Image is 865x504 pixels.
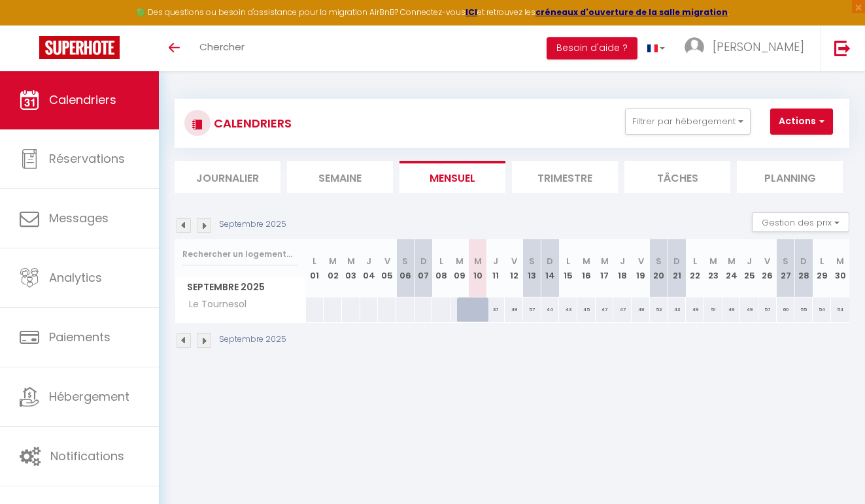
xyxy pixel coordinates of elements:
[415,239,433,297] th: 07
[49,269,102,286] span: Analytics
[632,239,650,297] th: 19
[535,7,728,18] a: créneaux d'ouverture de la salle migration
[523,297,541,322] div: 57
[49,210,109,226] span: Messages
[685,37,704,57] img: ...
[650,297,668,322] div: 52
[747,255,752,267] abbr: J
[693,255,697,267] abbr: L
[632,297,650,322] div: 49
[668,239,687,297] th: 21
[182,243,298,266] input: Rechercher un logement...
[399,161,505,193] li: Mensuel
[596,297,614,322] div: 47
[547,37,637,59] button: Besoin d'aide ?
[777,239,795,297] th: 27
[219,218,286,231] p: Septembre 2025
[638,255,644,267] abbr: V
[287,161,393,193] li: Semaine
[601,255,609,267] abbr: M
[650,239,668,297] th: 20
[466,7,477,18] a: ICI
[505,297,523,322] div: 49
[722,297,741,322] div: 49
[360,239,379,297] th: 04
[709,255,717,267] abbr: M
[487,239,505,297] th: 11
[596,239,614,297] th: 17
[740,297,758,322] div: 49
[505,239,523,297] th: 12
[758,297,777,322] div: 57
[577,239,596,297] th: 16
[577,297,596,322] div: 45
[541,239,560,297] th: 14
[199,40,245,54] span: Chercher
[704,239,722,297] th: 23
[49,92,116,108] span: Calendriers
[347,255,355,267] abbr: M
[559,297,577,322] div: 43
[559,239,577,297] th: 15
[794,239,813,297] th: 28
[493,255,498,267] abbr: J
[800,255,807,267] abbr: D
[656,255,662,267] abbr: S
[713,39,804,55] span: [PERSON_NAME]
[758,239,777,297] th: 26
[474,255,482,267] abbr: M
[668,297,687,322] div: 43
[329,255,337,267] abbr: M
[620,255,625,267] abbr: J
[313,255,316,267] abbr: L
[39,36,120,59] img: Super Booking
[439,255,443,267] abbr: L
[469,239,487,297] th: 10
[529,255,535,267] abbr: S
[722,239,741,297] th: 24
[728,255,736,267] abbr: M
[306,239,324,297] th: 01
[378,239,396,297] th: 05
[686,239,704,297] th: 22
[613,297,632,322] div: 47
[342,239,360,297] th: 03
[831,239,849,297] th: 30
[396,239,415,297] th: 06
[686,297,704,322] div: 49
[50,448,124,464] span: Notifications
[456,255,464,267] abbr: M
[190,25,254,71] a: Chercher
[175,161,280,193] li: Journalier
[523,239,541,297] th: 13
[450,239,469,297] th: 09
[704,297,722,322] div: 51
[324,239,342,297] th: 02
[613,239,632,297] th: 18
[820,255,824,267] abbr: L
[752,212,849,232] button: Gestion des prix
[675,25,821,71] a: ... [PERSON_NAME]
[219,333,286,346] p: Septembre 2025
[49,150,125,167] span: Réservations
[175,278,305,297] span: Septembre 2025
[420,255,427,267] abbr: D
[673,255,680,267] abbr: D
[740,239,758,297] th: 25
[783,255,789,267] abbr: S
[547,255,553,267] abbr: D
[211,109,292,138] h3: CALENDRIERS
[770,109,833,135] button: Actions
[794,297,813,322] div: 55
[836,255,844,267] abbr: M
[366,255,371,267] abbr: J
[384,255,390,267] abbr: V
[511,255,517,267] abbr: V
[512,161,618,193] li: Trimestre
[566,255,570,267] abbr: L
[432,239,450,297] th: 08
[834,40,851,56] img: logout
[49,329,110,345] span: Paiements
